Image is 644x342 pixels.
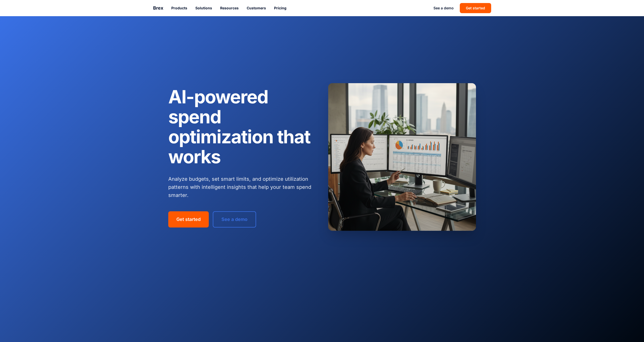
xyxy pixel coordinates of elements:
a: Brex [153,5,163,12]
h1: AI-powered spend optimization that works [168,87,316,167]
b: Products [171,6,187,10]
a: See a demo [433,6,454,11]
b: Customers [247,6,266,10]
a: Customers [247,6,266,11]
button: Get started [168,211,209,227]
b: Resources [220,6,239,10]
button: See a demo [213,211,256,227]
a: Solutions [195,6,212,11]
b: Pricing [274,6,286,10]
a: Products [171,6,187,11]
button: Get started [460,3,491,13]
b: Solutions [195,6,212,10]
p: Analyze budgets, set smart limits, and optimize utilization patterns with intelligent insights th... [168,175,316,199]
a: Resources [220,6,239,11]
a: Pricing [274,6,286,11]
